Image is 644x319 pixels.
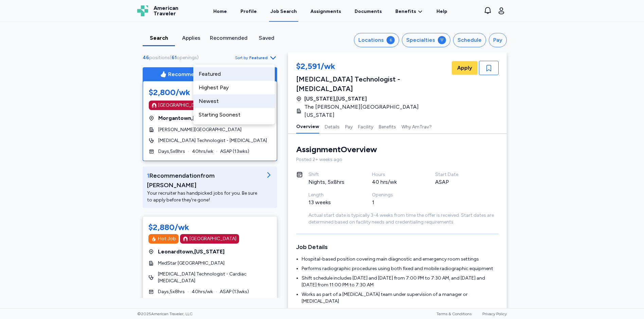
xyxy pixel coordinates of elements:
div: Starting Soonest [193,108,275,122]
div: Recommended [210,34,248,42]
span: [US_STATE] , [US_STATE] [304,95,367,103]
div: $2,800/wk [149,87,271,98]
span: 61 [172,55,177,60]
h3: Job Details [296,242,499,252]
div: [GEOGRAPHIC_DATA] [190,235,236,242]
div: Highest Pay [193,81,275,94]
div: 13 weeks [308,198,356,207]
div: Locations [358,36,384,44]
div: Actual start date is typically 3-4 weeks from time the offer is received. Start dates are determi... [308,212,499,226]
div: Posted 2+ weeks ago [296,156,499,163]
div: 1 [372,198,419,207]
span: Apply [457,64,472,72]
span: Days , 5 x 8 hrs [158,148,185,155]
div: Recommendation from [PERSON_NAME] [147,171,262,190]
span: Leonardtown , [US_STATE] [158,248,225,256]
button: Pay [345,119,353,134]
span: 40 hrs/wk [192,288,213,295]
a: Job Search [269,1,298,22]
span: Morgantown , [US_STATE] [158,114,223,122]
span: [MEDICAL_DATA] Technologist - [MEDICAL_DATA] [158,137,267,144]
button: Facility [358,119,373,134]
div: Newest [193,94,275,108]
div: Applies [178,34,204,42]
button: Pay [489,33,507,47]
div: 40 hrs/wk [372,178,419,186]
span: 46 [143,55,149,60]
span: Sort by [235,55,248,60]
div: $2,591/wk [296,61,450,73]
div: Search [145,34,172,42]
button: Details [325,119,340,134]
span: positions [149,55,170,60]
div: Start Date [435,171,482,178]
a: Benefits [395,8,423,15]
li: Shift schedule includes [DATE] and [DATE] from 7:00 PM to 7:30 AM, and [DATE] and [DATE] from 11:... [302,275,499,288]
span: Benefits [395,8,416,15]
span: American Traveler [154,5,178,16]
div: Featured [193,67,275,81]
span: The [PERSON_NAME][GEOGRAPHIC_DATA][US_STATE] [304,103,446,119]
div: ASAP [435,178,482,186]
div: [GEOGRAPHIC_DATA] [158,102,205,109]
span: Days , 5 x 8 hrs [158,288,185,295]
button: Specialties [402,33,450,47]
button: Schedule [453,33,486,47]
span: openings [177,55,197,60]
span: ASAP ( 13 wks) [220,288,249,295]
div: [MEDICAL_DATA] Technologist - [MEDICAL_DATA] [296,74,450,93]
span: Recommended by [PERSON_NAME] [168,70,260,78]
div: Openings [372,192,419,198]
li: Works as part of a [MEDICAL_DATA] team under supervision of a manager or [MEDICAL_DATA] [302,291,499,305]
div: $2,880/wk [148,222,189,233]
div: Schedule [458,36,482,44]
span: [MEDICAL_DATA] Technologist - Cardiac [MEDICAL_DATA] [158,271,271,284]
span: MedStar [GEOGRAPHIC_DATA] [158,260,225,267]
img: Logo [137,5,148,16]
button: Why AmTrav? [401,119,432,134]
button: Benefits [379,119,396,134]
div: Length [308,192,356,198]
div: Hours [372,171,419,178]
div: Hot Job [158,235,176,242]
span: [PERSON_NAME][GEOGRAPHIC_DATA] [158,126,241,133]
a: Terms & Conditions [436,312,471,316]
li: Performs radiographic procedures using both fixed and mobile radiographic equipment [302,265,499,272]
div: 6 [387,36,395,44]
div: Specialties [406,36,435,44]
div: Pay [493,36,502,44]
button: Apply [452,61,478,75]
span: ASAP ( 13 wks) [220,148,249,155]
button: Sort byFeatured [235,54,277,62]
button: Locations6 [354,33,399,47]
span: © 2025 American Traveler, LLC [137,311,193,317]
span: 1 [147,172,149,179]
div: Your recruiter has handpicked jobs for you. Be sure to apply before they're gone! [147,190,262,203]
button: Overview [296,119,319,134]
span: 40 hrs/wk [192,148,213,155]
div: Job Search [270,8,297,15]
div: Assignment Overview [296,144,377,155]
li: Hospital-based position covering main diagnostic and emergency room settings [302,256,499,263]
a: Privacy Policy [482,312,507,316]
div: Nights, 5x8hrs [308,178,356,186]
div: ( ) [143,54,201,61]
div: Saved [253,34,280,42]
div: Shift [308,171,356,178]
span: Featured [249,55,268,60]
